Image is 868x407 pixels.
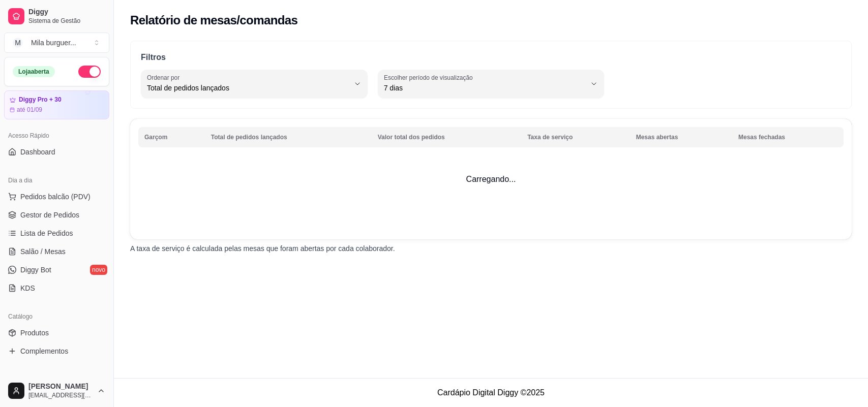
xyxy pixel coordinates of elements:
a: Dashboard [4,144,109,160]
article: Diggy Pro + 30 [19,96,62,104]
a: Lista de Pedidos [4,225,109,241]
span: Diggy [28,8,105,17]
button: Pedidos balcão (PDV) [4,189,109,205]
span: Gestor de Pedidos [20,210,79,220]
a: Gestor de Pedidos [4,207,109,223]
span: Salão / Mesas [20,246,66,257]
button: Escolher período de visualização7 dias [378,70,605,98]
span: Lista de Pedidos [20,228,73,238]
div: Loja aberta [13,66,55,77]
span: Produtos [20,328,49,338]
a: Complementos [4,343,109,359]
p: A taxa de serviço é calculada pelas mesas que foram abertas por cada colaborador. [130,243,852,254]
span: Sistema de Gestão [28,17,105,25]
button: Ordenar porTotal de pedidos lançados [141,70,368,98]
div: Acesso Rápido [4,128,109,144]
span: Pedidos balcão (PDV) [20,192,91,202]
span: 7 dias [384,83,586,93]
button: [PERSON_NAME][EMAIL_ADDRESS][DOMAIN_NAME] [4,379,109,403]
span: [EMAIL_ADDRESS][DOMAIN_NAME] [28,391,93,399]
span: Diggy Bot [20,265,51,275]
span: Total de pedidos lançados [147,83,349,93]
a: Diggy Pro + 30até 01/09 [4,90,109,119]
span: KDS [20,283,35,293]
button: Alterar Status [78,66,101,78]
label: Ordenar por [147,73,183,82]
a: Salão / Mesas [4,243,109,260]
span: M [13,38,23,48]
footer: Cardápio Digital Diggy © 2025 [114,378,868,407]
label: Escolher período de visualização [384,73,476,82]
button: Select a team [4,33,109,53]
article: até 01/09 [17,106,42,114]
div: Catálogo [4,308,109,325]
span: Complementos [20,346,68,356]
a: DiggySistema de Gestão [4,4,109,28]
a: Diggy Botnovo [4,262,109,278]
td: Carregando... [130,119,852,239]
div: Dia a dia [4,172,109,189]
div: Mila burguer ... [31,38,76,48]
span: [PERSON_NAME] [28,382,93,391]
a: KDS [4,280,109,296]
span: Dashboard [20,147,55,157]
a: Produtos [4,325,109,341]
h2: Relatório de mesas/comandas [130,12,297,28]
p: Filtros [141,51,841,64]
